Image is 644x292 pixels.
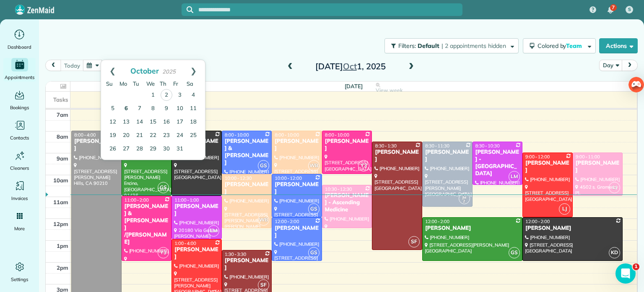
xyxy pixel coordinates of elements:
[187,102,200,116] a: 11
[57,155,68,162] span: 9am
[187,89,200,102] a: 4
[380,38,518,53] a: Filters: Default | 2 appointments hidden
[358,160,369,171] span: Y3
[384,38,518,53] button: Filters: Default | 2 appointments hidden
[173,116,187,129] a: 17
[602,1,619,19] div: 7 unread notifications
[525,160,570,174] div: [PERSON_NAME]
[325,192,370,213] div: [PERSON_NAME] - Ascending Medicine
[345,83,363,89] span: [DATE]
[106,129,119,142] a: 19
[343,61,357,71] span: Oct
[208,225,219,237] span: LM
[174,203,219,217] div: [PERSON_NAME]
[538,42,585,50] span: Colored by
[425,149,470,163] div: [PERSON_NAME]
[10,103,29,112] span: Bookings
[258,214,269,226] span: WB
[441,42,506,50] span: | 2 appointments hidden
[146,102,160,116] a: 8
[599,60,622,71] button: Day
[57,111,68,118] span: 7am
[374,149,420,163] div: [PERSON_NAME]
[566,42,583,50] span: Team
[158,247,169,258] span: Y3
[182,6,193,13] button: Focus search
[425,218,449,224] span: 12:00 - 2:00
[173,102,187,116] a: 10
[53,96,68,103] span: Tasks
[224,257,270,271] div: [PERSON_NAME]
[187,80,193,87] span: Saturday
[274,225,319,239] div: [PERSON_NAME]
[161,89,172,101] a: 2
[622,60,638,71] button: next
[615,263,636,284] iframe: Intercom live chat
[133,80,139,87] span: Tuesday
[146,80,155,87] span: Wednesday
[187,116,200,129] a: 18
[509,171,520,182] span: LM
[182,60,205,81] a: Next
[225,175,252,181] span: 10:00 - 12:30
[106,116,119,129] a: 12
[224,138,270,166] div: [PERSON_NAME] & [PERSON_NAME]
[133,142,146,156] a: 28
[225,251,247,257] span: 1:30 - 3:30
[609,182,620,193] span: LI
[258,279,269,291] span: SF
[74,138,119,152] div: [PERSON_NAME]
[106,102,119,116] a: 5
[60,60,83,71] button: today
[119,80,127,87] span: Monday
[525,225,620,232] div: [PERSON_NAME]
[130,66,159,75] span: October
[3,118,36,142] a: Contacts
[308,160,319,171] span: WB
[11,194,28,203] span: Invoices
[224,181,270,195] div: [PERSON_NAME]
[298,62,403,71] h2: [DATE] 1, 2025
[5,73,35,82] span: Appointments
[398,42,416,50] span: Filters:
[106,80,113,87] span: Sunday
[628,6,631,13] span: S
[425,143,449,149] span: 8:30 - 11:30
[375,143,397,149] span: 8:30 - 1:30
[308,247,319,258] span: GS
[525,218,550,224] span: 12:00 - 2:00
[119,116,133,129] a: 13
[459,197,470,205] small: 2
[509,247,520,258] span: GS
[106,142,119,156] a: 26
[575,160,621,174] div: [PERSON_NAME]
[475,143,500,149] span: 8:30 - 10:30
[275,218,299,224] span: 12:00 - 2:00
[119,129,133,142] a: 20
[3,149,36,172] a: Cleaners
[53,177,68,184] span: 10am
[3,260,36,284] a: Settings
[612,4,615,11] span: 7
[559,203,570,215] span: LJ
[174,246,219,260] div: [PERSON_NAME]
[609,247,620,258] span: KD
[53,199,68,205] span: 11am
[523,38,596,53] button: Colored byTeam
[174,240,196,246] span: 1:00 - 4:00
[146,142,160,156] a: 29
[11,275,29,284] span: Settings
[10,164,29,172] span: Cleaners
[57,133,68,140] span: 8am
[101,60,124,81] a: Prev
[160,129,173,142] a: 23
[57,242,68,249] span: 1pm
[576,154,600,160] span: 9:00 - 11:00
[119,102,133,116] a: 6
[74,132,96,138] span: 8:00 - 4:00
[308,203,319,215] span: GS
[425,225,520,232] div: [PERSON_NAME]
[599,38,638,53] button: Actions
[119,142,133,156] a: 27
[418,42,440,50] span: Default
